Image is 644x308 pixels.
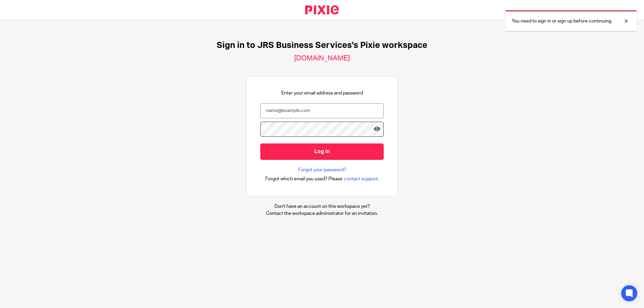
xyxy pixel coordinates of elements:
input: Log in [260,143,384,160]
h2: [DOMAIN_NAME] [294,54,350,63]
p: You need to sign in or sign up before continuing. [512,18,612,24]
span: Forgot which email you used? Please [265,176,342,182]
a: Forgot your password? [298,167,346,173]
div: . [265,175,379,183]
input: name@example.com [260,103,384,118]
span: contact support [344,176,378,182]
p: Don't have an account on this workspace yet? [266,203,378,210]
p: Enter your email address and password [281,90,363,97]
h1: Sign in to JRS Business Services's Pixie workspace [217,40,427,51]
p: Contact the workspace administrator for an invitation. [266,210,378,217]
